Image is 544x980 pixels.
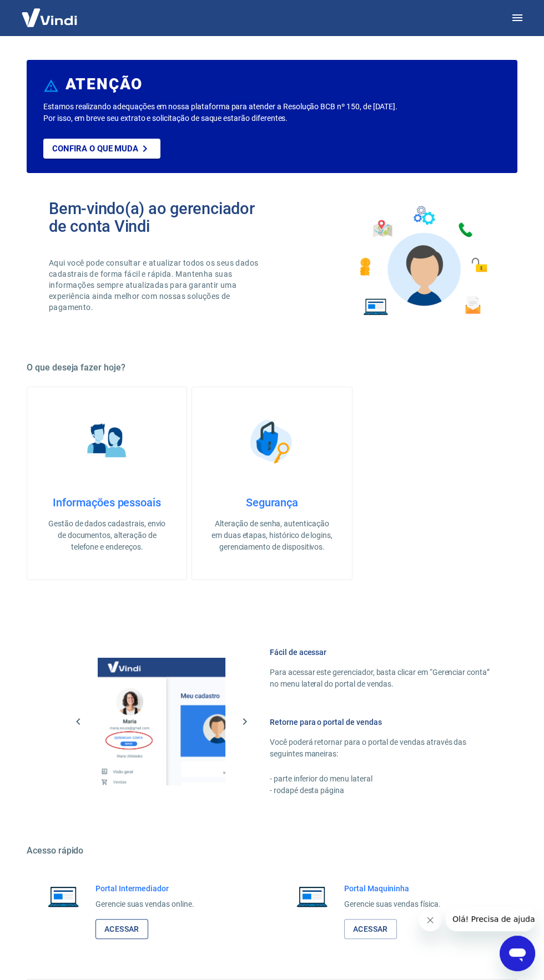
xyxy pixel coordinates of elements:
[79,414,135,469] img: Informações pessoais
[45,496,169,509] h4: Informações pessoais
[98,658,225,785] img: Imagem da dashboard mostrando o botão de gerenciar conta na sidebar no lado esquerdo
[270,785,491,796] p: - rodapé desta página
[210,518,334,553] p: Alteração de senha, autenticação em duas etapas, histórico de logins, gerenciamento de dispositivos.
[45,518,169,553] p: Gestão de dados cadastrais, envio de documentos, alteração de telefone e endereços.
[350,200,495,322] img: Imagem de um avatar masculino com diversos icones exemplificando as funcionalidades do gerenciado...
[270,647,491,658] h6: Fácil de acessar
[7,8,93,17] span: Olá! Precisa de ajuda?
[289,883,335,910] img: Imagem de um notebook aberto
[270,717,491,728] h6: Retorne para o portal de vendas
[95,919,148,940] a: Acessar
[40,883,87,910] img: Imagem de um notebook aberto
[344,919,397,940] a: Acessar
[43,139,160,159] a: Confira o que muda
[270,737,491,760] p: Você poderá retornar para o portal de vendas através das seguintes maneiras:
[43,101,409,124] p: Estamos realizando adequações em nossa plataforma para atender a Resolução BCB nº 150, de [DATE]....
[210,496,334,509] h4: Segurança
[270,773,491,785] p: - parte inferior do menu lateral
[27,845,517,856] h5: Acesso rápido
[27,362,517,373] h5: O que deseja fazer hoje?
[52,144,138,154] p: Confira o que muda
[270,667,491,690] p: Para acessar este gerenciador, basta clicar em “Gerenciar conta” no menu lateral do portal de ven...
[13,1,85,34] img: Vindi
[66,79,143,90] h6: ATENÇÃO
[446,907,535,931] iframe: Mensagem da empresa
[344,883,441,894] h6: Portal Maquininha
[27,387,187,580] a: Informações pessoaisInformações pessoaisGestão de dados cadastrais, envio de documentos, alteraçã...
[192,387,352,580] a: SegurançaSegurançaAlteração de senha, autenticação em duas etapas, histórico de logins, gerenciam...
[49,200,272,235] h2: Bem-vindo(a) ao gerenciador de conta Vindi
[49,257,272,313] p: Aqui você pode consultar e atualizar todos os seus dados cadastrais de forma fácil e rápida. Mant...
[500,936,535,971] iframe: Botão para abrir a janela de mensagens
[244,414,300,469] img: Segurança
[344,898,441,910] p: Gerencie suas vendas física.
[419,909,441,931] iframe: Fechar mensagem
[95,898,194,910] p: Gerencie suas vendas online.
[95,883,194,894] h6: Portal Intermediador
